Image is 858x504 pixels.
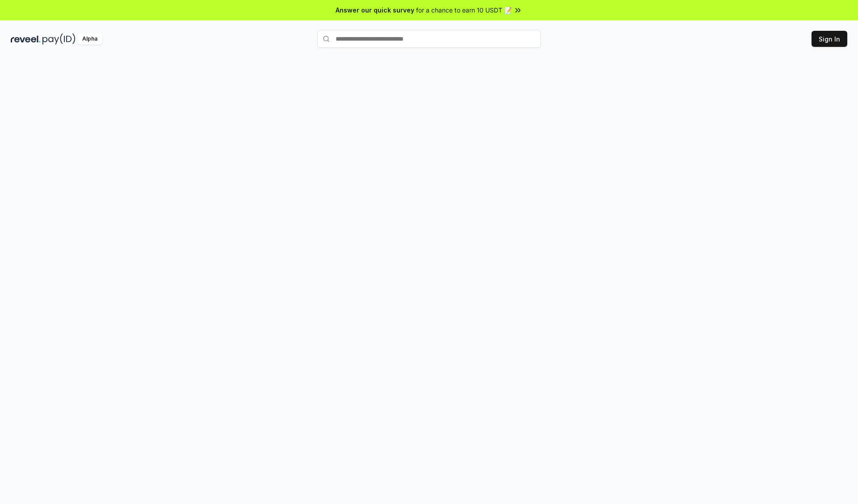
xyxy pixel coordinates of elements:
span: for a chance to earn 10 USDT 📝 [416,5,512,15]
span: Answer our quick survey [336,5,414,15]
div: Alpha [77,33,102,45]
img: pay_id [42,33,76,45]
img: reveel_dark [11,33,41,45]
button: Sign In [812,31,847,47]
